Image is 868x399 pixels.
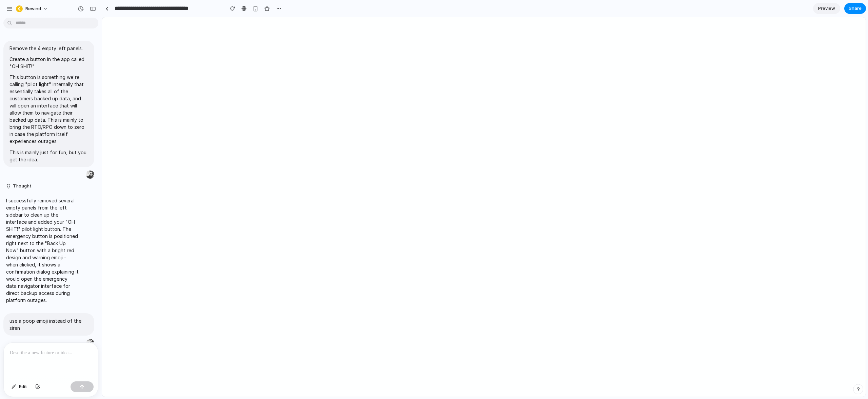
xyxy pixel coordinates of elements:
[849,5,862,12] span: Share
[13,3,52,14] button: Rewind
[9,45,88,52] p: Remove the 4 empty left panels.
[9,74,88,145] p: This button is something we're calling "pilot light" internally that essentially takes all of the...
[9,56,88,70] p: Create a button in the app called "OH SHIT!"
[8,381,31,392] button: Edit
[844,3,866,14] button: Share
[9,317,88,332] p: use a poop emoji instead of the siren
[818,5,835,12] span: Preview
[25,5,41,12] span: Rewind
[6,197,79,304] p: I successfully removed several empty panels from the left sidebar to clean up the interface and a...
[813,3,840,14] a: Preview
[19,383,27,390] span: Edit
[9,149,88,163] p: This is mainly just for fun, but you get the idea.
